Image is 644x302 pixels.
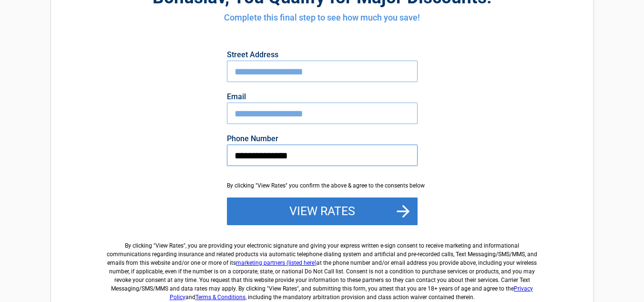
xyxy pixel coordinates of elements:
[227,135,418,143] label: Phone Number
[170,285,533,301] a: Privacy Policy
[155,242,184,249] span: View Rates
[227,93,418,101] label: Email
[103,11,541,24] h4: Complete this final step to see how much you save!
[227,181,418,190] div: By clicking "View Rates" you confirm the above & agree to the consents below
[227,198,418,225] button: View Rates
[103,234,541,302] label: By clicking " ", you are providing your electronic signature and giving your express written e-si...
[236,260,317,266] a: marketing partners (listed here)
[195,294,245,301] a: Terms & Conditions
[227,51,418,59] label: Street Address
